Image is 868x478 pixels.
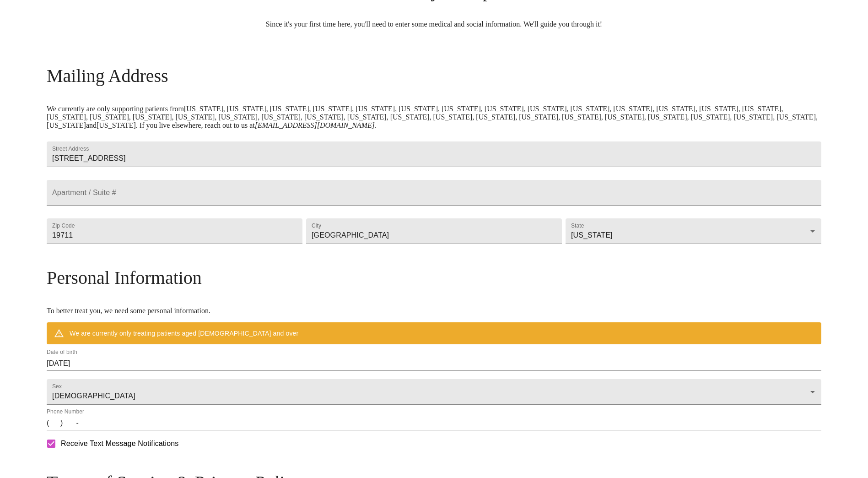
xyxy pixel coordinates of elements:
[47,307,821,315] p: To better treat you, we need some personal information.
[47,267,821,288] h3: Personal Information
[47,379,821,405] div: [DEMOGRAPHIC_DATA]
[47,105,821,130] p: We currently are only supporting patients from [US_STATE], [US_STATE], [US_STATE], [US_STATE], [U...
[47,65,821,87] h3: Mailing Address
[70,325,298,342] div: We are currently only treating patients aged [DEMOGRAPHIC_DATA] and over
[566,218,821,244] div: [US_STATE]
[47,409,84,415] label: Phone Number
[255,121,375,129] em: [EMAIL_ADDRESS][DOMAIN_NAME]
[47,350,77,355] label: Date of birth
[47,20,821,28] p: Since it's your first time here, you'll need to enter some medical and social information. We'll ...
[61,438,178,449] span: Receive Text Message Notifications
